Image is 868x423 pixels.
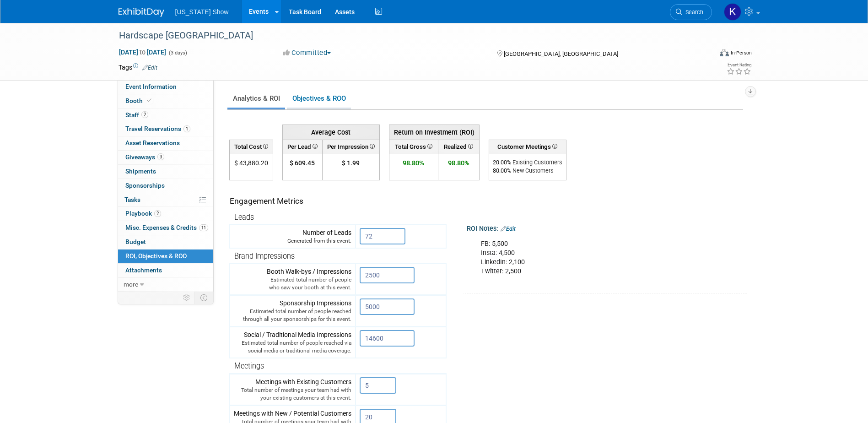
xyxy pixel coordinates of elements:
[125,266,162,274] span: Attachments
[124,196,140,203] span: Tasks
[116,27,698,44] div: Hardscape [GEOGRAPHIC_DATA]
[179,292,195,304] td: Personalize Event Tab Strip
[125,238,146,245] span: Budget
[118,80,213,94] a: Event Information
[282,125,379,140] th: Average Cost
[141,111,148,118] span: 2
[119,8,164,17] img: ExhibitDay
[234,267,351,292] div: Booth Walk-bys / Impressions
[504,50,618,57] span: [GEOGRAPHIC_DATA], [GEOGRAPHIC_DATA]
[125,153,164,161] span: Giveaways
[125,168,156,175] span: Shipments
[287,90,351,108] a: Objectives & ROO
[501,226,516,232] a: Edit
[119,48,167,56] span: [DATE] [DATE]
[118,264,213,277] a: Attachments
[511,159,562,166] span: Existing Customers
[280,48,334,58] button: Committed
[389,140,438,153] th: Total Gross
[154,210,161,217] span: 2
[125,252,187,260] span: ROI, Objectives & ROO
[389,125,479,140] th: Return on Investment (ROI)
[234,237,351,245] div: Generated from this event.
[194,292,213,304] td: Toggle Event Tabs
[234,386,351,402] div: Total number of meetings your team had with your existing customers at this event.
[183,125,190,132] span: 1
[493,158,562,167] div: %
[118,221,213,235] a: Misc. Expenses & Credits11
[230,195,442,207] div: Engagement Metrics
[125,224,208,231] span: Misc. Expenses & Credits
[448,159,469,167] span: 98.80%
[138,49,147,56] span: to
[489,140,566,153] th: Customer Meetings
[118,108,213,122] a: Staff2
[234,213,254,222] span: Leads
[438,140,479,153] th: Realized
[658,48,752,61] div: Event Format
[730,49,752,56] div: In-Person
[118,94,213,108] a: Booth
[125,97,153,104] span: Booth
[125,139,180,146] span: Asset Reservations
[125,125,190,132] span: Travel Reservations
[474,235,730,281] div: FB: 5,500 Insta: 4,500 LinkedIn: 2,100 Twitter: 2,500
[670,4,712,20] a: Search
[290,159,315,167] span: $ 609.45
[199,224,208,231] span: 11
[234,330,351,355] div: Social / Traditional Media Impressions
[234,298,351,323] div: Sponsorship Impressions
[125,83,177,90] span: Event Information
[229,153,273,180] td: $ 43,880.20
[147,98,151,103] i: Booth reservation complete
[118,179,213,193] a: Sponsorships
[142,65,157,71] a: Edit
[124,281,138,288] span: more
[493,167,562,175] div: %
[682,9,703,16] span: Search
[234,377,351,402] div: Meetings with Existing Customers
[234,339,351,355] div: Estimated total number of people reached via social media or traditional media coverage.
[720,49,729,56] img: Format-Inperson.png
[234,276,351,292] div: Estimated total number of people who saw your booth at this event.
[168,50,187,56] span: (3 days)
[118,122,213,136] a: Travel Reservations1
[724,3,741,21] img: keith kollar
[119,63,157,72] td: Tags
[234,228,351,245] div: Number of Leads
[229,140,273,153] th: Total Cost
[118,151,213,164] a: Giveaways3
[118,278,213,292] a: more
[234,362,264,370] span: Meetings
[118,136,213,150] a: Asset Reservations
[125,182,165,189] span: Sponsorships
[511,167,554,174] span: New Customers
[467,222,747,233] div: ROI Notes:
[234,252,295,260] span: Brand Impressions
[118,207,213,221] a: Playbook2
[125,210,161,217] span: Playbook
[118,193,213,207] a: Tasks
[282,140,322,153] th: Per Lead
[493,159,507,166] span: 20.00
[118,235,213,249] a: Budget
[493,167,507,174] span: 80.00
[118,249,213,263] a: ROI, Objectives & ROO
[175,8,229,16] span: [US_STATE] Show
[125,111,148,119] span: Staff
[234,308,351,323] div: Estimated total number of people reached through all your sponsorships for this event.
[727,63,751,67] div: Event Rating
[322,140,379,153] th: Per Impression
[157,153,164,160] span: 3
[118,165,213,179] a: Shipments
[342,159,360,167] span: $ 1.99
[227,90,285,108] a: Analytics & ROI
[403,159,424,167] span: 98.80%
